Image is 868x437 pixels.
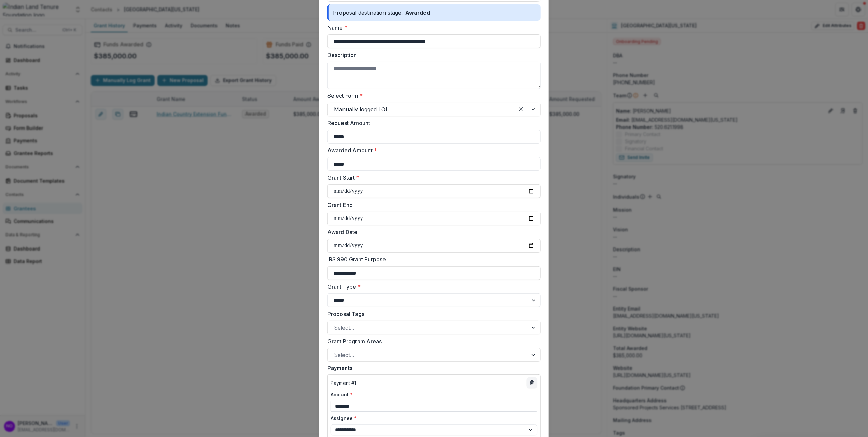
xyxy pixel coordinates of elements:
[327,255,536,263] label: IRS 990 Grant Purpose
[327,201,536,209] label: Grant End
[331,415,533,422] label: Assignee
[327,174,536,182] label: Grant Start
[327,364,536,372] label: Payments
[327,283,536,291] label: Grant Type
[327,119,536,127] label: Request Amount
[327,4,541,21] div: Proposal destination stage:
[331,391,533,398] label: Amount
[403,9,433,17] p: Awarded
[331,379,356,387] p: Payment # 1
[527,377,537,388] button: delete
[327,24,536,32] label: Name
[327,92,536,100] label: Select Form
[327,146,536,154] label: Awarded Amount
[327,51,536,59] label: Description
[327,228,536,236] label: Award Date
[327,310,536,318] label: Proposal Tags
[327,337,536,345] label: Grant Program Areas
[516,104,527,115] div: Clear selected options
